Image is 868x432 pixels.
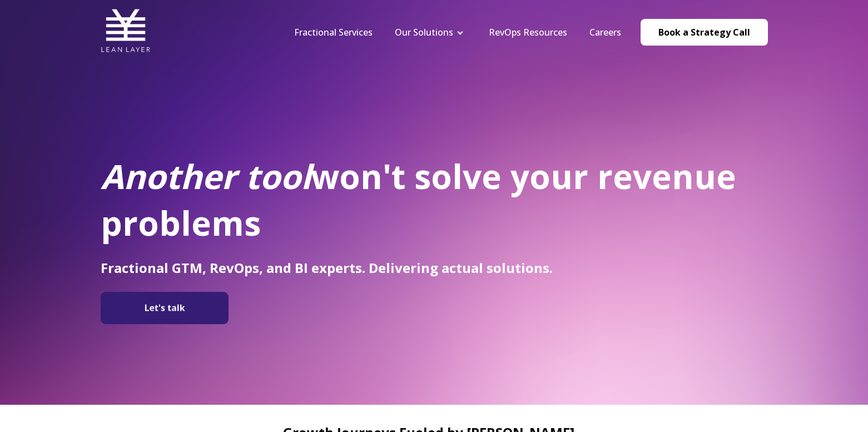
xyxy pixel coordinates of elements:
[294,26,373,38] a: Fractional Services
[106,296,223,320] img: Let's talk
[641,19,768,46] a: Book a Strategy Call
[395,26,453,38] a: Our Solutions
[489,26,567,38] a: RevOps Resources
[101,153,736,246] span: won't solve your revenue problems
[589,26,621,38] a: Careers
[101,259,553,277] span: Fractional GTM, RevOps, and BI experts. Delivering actual solutions.
[101,6,151,56] img: Lean Layer Logo
[283,26,632,38] div: Navigation Menu
[101,153,311,199] em: Another tool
